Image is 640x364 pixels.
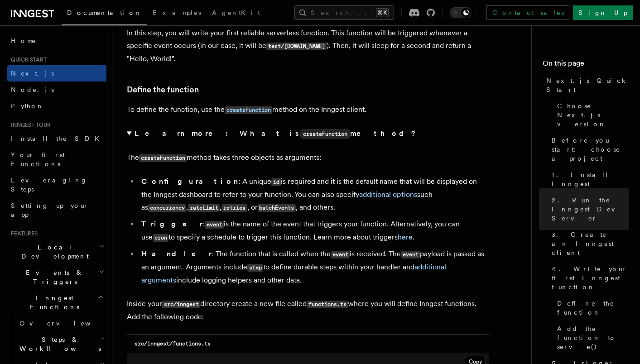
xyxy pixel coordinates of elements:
[450,7,472,18] button: Toggle dark mode
[16,335,101,353] span: Steps & Workflows
[266,43,327,50] code: test/[DOMAIN_NAME]
[376,8,389,17] kbd: ⌘K
[552,136,629,163] span: Before you start: choose a project
[548,192,629,226] a: 2. Run the Inngest Dev Server
[153,9,201,16] span: Examples
[11,86,54,93] span: Node.js
[7,172,106,197] a: Leveraging Steps
[141,249,212,258] strong: Handler
[294,5,394,20] button: Search...⌘K
[552,196,629,223] span: 2. Run the Inngest Dev Server
[11,102,44,110] span: Python
[553,321,629,355] a: Add the function to serve()
[207,3,265,24] a: AgentKit
[7,197,106,223] a: Setting up your app
[552,170,629,188] span: 1. Install Inngest
[148,204,186,212] code: concurrency
[139,248,489,287] li: : The function that is called when the is received. The payload is passed as an argument. Argumen...
[7,56,47,63] span: Quick start
[7,290,106,315] button: Inngest Functions
[135,340,211,347] code: src/inngest/functions.ts
[553,295,629,321] a: Define the function
[62,3,147,25] a: Documentation
[7,293,98,311] span: Inngest Functions
[7,98,106,114] a: Python
[553,98,629,132] a: Choose Next.js version
[543,58,629,72] h4: On this page
[401,251,420,259] code: event
[552,264,629,292] span: 4. Write your first Inngest function
[139,175,489,214] li: : A unique is required and it is the default name that will be displayed on the Inngest dashboard...
[11,151,65,168] span: Your first Functions
[7,33,106,49] a: Home
[300,129,350,139] code: createFunction
[543,72,629,98] a: Next.js Quick Start
[307,301,348,308] code: functions.ts
[271,178,281,186] code: id
[546,76,629,94] span: Next.js Quick Start
[573,5,633,20] a: Sign Up
[127,83,199,96] a: Define the function
[153,234,168,242] code: cron
[11,135,105,142] span: Install the SDK
[247,264,263,272] code: step
[7,81,106,98] a: Node.js
[548,167,629,192] a: 1. Install Inngest
[11,70,54,77] span: Next.js
[7,239,106,264] button: Local Development
[127,151,489,164] p: The method takes three objects as arguments:
[127,127,489,140] summary: Learn more: What iscreateFunctionmethod?
[548,226,629,261] a: 3. Create an Inngest client
[548,132,629,167] a: Before you start: choose a project
[398,233,413,241] a: here
[188,204,220,212] code: rateLimit
[7,130,106,147] a: Install the SDK
[486,5,569,20] a: Contact sales
[7,147,106,172] a: Your first Functions
[141,220,203,228] strong: Trigger
[11,177,87,193] span: Leveraging Steps
[7,121,51,129] span: Inngest tour
[7,243,99,261] span: Local Development
[141,177,239,186] strong: Configuration
[127,103,489,116] p: To define the function, use the method on the Inngest client.
[557,299,629,317] span: Define the function
[7,230,38,237] span: Features
[7,268,99,286] span: Events & Triggers
[258,204,296,212] code: batchEvents
[557,101,629,129] span: Choose Next.js version
[205,221,224,229] code: event
[162,301,200,308] code: src/inngest
[557,324,629,351] span: Add the function to serve()
[225,106,272,114] code: createFunction
[19,320,113,327] span: Overview
[16,315,106,331] a: Overview
[548,261,629,295] a: 4. Write your first Inngest function
[7,65,106,81] a: Next.js
[139,154,187,162] code: createFunction
[221,204,247,212] code: retries
[147,3,207,24] a: Examples
[212,9,260,16] span: AgentKit
[331,251,350,259] code: event
[11,202,89,218] span: Setting up your app
[16,331,106,357] button: Steps & Workflows
[552,230,629,257] span: 3. Create an Inngest client
[139,218,489,244] li: : is the name of the event that triggers your function. Alternatively, you can use to specify a s...
[359,190,417,199] a: additional options
[127,297,489,323] p: Inside your directory create a new file called where you will define Inngest functions. Add the f...
[225,105,272,114] a: createFunction
[11,36,36,45] span: Home
[7,264,106,290] button: Events & Triggers
[67,9,142,16] span: Documentation
[135,129,418,138] strong: Learn more: What is method?
[127,27,489,65] p: In this step, you will write your first reliable serverless function. This function will be trigg...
